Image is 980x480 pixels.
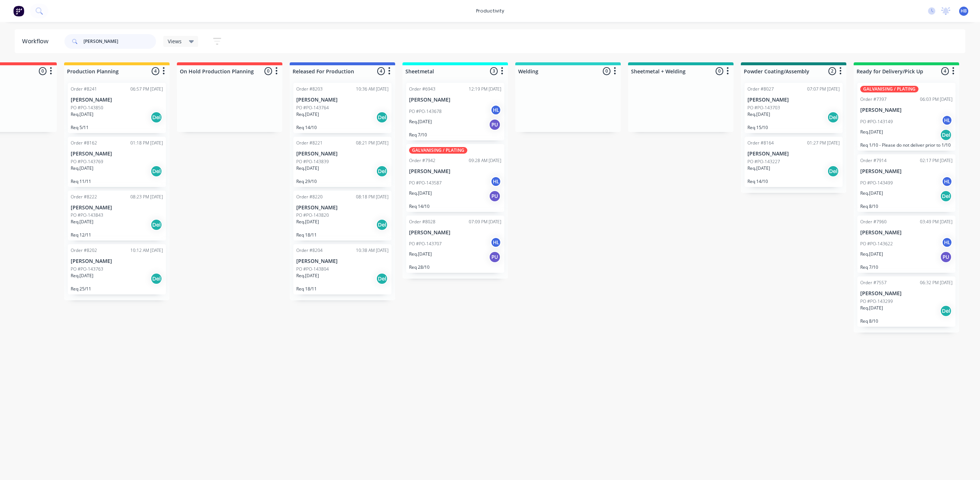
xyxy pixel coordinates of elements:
div: 12:19 PM [DATE] [469,86,501,92]
div: Del [827,165,839,177]
p: Req 7/10 [409,132,501,138]
div: Order #822208:23 PM [DATE][PERSON_NAME]PO #PO-143843Req.[DATE]DelReq 12/11 [68,191,166,241]
div: Order #802807:09 PM [DATE][PERSON_NAME]PO #PO-143707HLReq.[DATE]PUReq 28/10 [406,216,504,273]
div: HL [490,105,501,116]
div: 08:18 PM [DATE] [356,194,389,200]
div: Order #7914 [860,157,887,164]
div: Del [151,219,162,231]
img: Factory [13,6,24,17]
p: Req 7/10 [860,264,953,270]
div: PU [940,251,952,263]
p: PO #PO-143149 [860,118,893,125]
p: [PERSON_NAME] [409,230,501,236]
p: Req. [DATE] [747,165,770,172]
div: Del [940,129,952,141]
p: [PERSON_NAME] [409,168,501,175]
div: Del [940,305,952,317]
div: Order #820210:12 AM [DATE][PERSON_NAME]PO #PO-143763Req.[DATE]DelReq 25/11 [68,244,166,294]
p: Req. [DATE] [747,111,770,118]
div: Order #802707:07 PM [DATE][PERSON_NAME]PO #PO-143703Req.[DATE]DelReq 15/10 [745,83,843,133]
p: PO #PO-143227 [747,158,780,165]
p: Req 12/11 [71,232,163,238]
div: Order #8220 [296,194,323,200]
div: Order #8204 [296,247,323,254]
p: PO #PO-143707 [409,241,442,247]
p: [PERSON_NAME] [409,97,501,103]
div: 06:32 PM [DATE] [920,279,953,286]
div: Order #694312:19 PM [DATE][PERSON_NAME]PO #PO-143678HLReq.[DATE]PUReq 7/10 [406,83,504,140]
p: Req 25/11 [71,286,163,292]
p: Req. [DATE] [296,165,319,172]
div: 03:49 PM [DATE] [920,219,953,225]
p: PO #PO-143769 [71,158,103,165]
p: PO #PO-143764 [296,105,329,111]
p: Req. [DATE] [860,251,883,257]
div: Del [376,219,388,231]
div: Order #7397 [860,96,887,103]
p: Req 18/11 [296,286,389,292]
div: Del [940,190,952,202]
div: HL [490,237,501,248]
div: Order #816201:18 PM [DATE][PERSON_NAME]PO #PO-143769Req.[DATE]DelReq 11/11 [68,137,166,187]
p: [PERSON_NAME] [296,258,389,264]
p: Req. [DATE] [296,111,319,118]
p: PO #PO-143587 [409,180,442,186]
p: Req. [DATE] [860,190,883,197]
p: [PERSON_NAME] [296,205,389,211]
div: GALVANISING / PLATINGOrder #794209:28 AM [DATE][PERSON_NAME]PO #PO-143587HLReq.[DATE]PUReq 14/10 [406,144,504,212]
div: Order #8222 [71,194,97,200]
p: Req 5/11 [71,125,163,130]
p: Req. [DATE] [409,190,432,197]
div: Order #6943 [409,86,435,92]
div: 01:27 PM [DATE] [807,140,840,146]
div: Order #8027 [747,86,774,92]
div: Del [151,273,162,285]
p: Req. [DATE] [71,111,93,118]
p: Req 15/10 [747,125,840,130]
div: Order #796003:49 PM [DATE][PERSON_NAME]PO #PO-143622HLReq.[DATE]PUReq 7/10 [857,216,955,273]
div: Order #822108:21 PM [DATE][PERSON_NAME]PO #PO-143839Req.[DATE]DelReq 29/10 [293,137,391,187]
p: [PERSON_NAME] [860,168,953,175]
p: Req 8/10 [860,204,953,209]
div: 10:36 AM [DATE] [356,86,389,92]
div: Order #824106:57 PM [DATE][PERSON_NAME]PO #PO-143850Req.[DATE]DelReq 5/11 [68,83,166,133]
div: PU [489,190,501,202]
span: HB [961,8,967,14]
p: [PERSON_NAME] [71,151,163,157]
p: [PERSON_NAME] [747,151,840,157]
div: HL [490,176,501,187]
div: Order #820310:36 AM [DATE][PERSON_NAME]PO #PO-143764Req.[DATE]DelReq 14/10 [293,83,391,133]
p: PO #PO-143763 [71,266,103,272]
p: Req. [DATE] [71,165,93,172]
p: PO #PO-143820 [296,212,329,219]
div: HL [942,115,953,126]
div: HL [942,176,953,187]
p: Req. [DATE] [409,251,432,257]
p: Req 28/10 [409,264,501,270]
div: Order #816401:27 PM [DATE][PERSON_NAME]PO #PO-143227Req.[DATE]DelReq 14/10 [745,137,843,187]
div: Del [151,165,162,177]
p: PO #PO-143499 [860,180,893,186]
div: productivity [472,6,508,17]
p: Req 14/10 [296,125,389,130]
div: Del [376,165,388,177]
p: Req. [DATE] [71,272,93,279]
div: Order #820410:38 AM [DATE][PERSON_NAME]PO #PO-143804Req.[DATE]DelReq 18/11 [293,244,391,294]
div: 01:18 PM [DATE] [130,140,163,146]
p: [PERSON_NAME] [71,97,163,103]
div: 06:57 PM [DATE] [130,86,163,92]
p: [PERSON_NAME] [71,258,163,264]
p: Req 18/11 [296,232,389,238]
div: Order #8241 [71,86,97,92]
p: PO #PO-143843 [71,212,103,219]
div: 02:17 PM [DATE] [920,157,953,164]
p: [PERSON_NAME] [296,97,389,103]
div: 09:28 AM [DATE] [469,157,501,164]
div: Order #7960 [860,219,887,225]
span: Views [168,37,182,45]
div: Workflow [22,37,52,46]
p: PO #PO-143703 [747,105,780,111]
div: Order #8202 [71,247,97,254]
p: Req 8/10 [860,318,953,324]
div: GALVANISING / PLATINGOrder #739706:03 PM [DATE][PERSON_NAME]PO #PO-143149HLReq.[DATE]DelReq 1/10 ... [857,83,955,151]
